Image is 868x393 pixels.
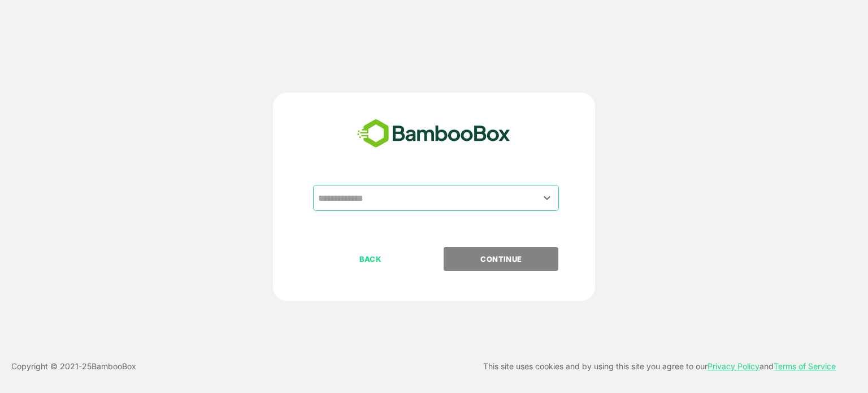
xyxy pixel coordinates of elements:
p: Copyright © 2021- 25 BambooBox [11,360,136,373]
button: Open [540,190,555,205]
button: BACK [313,247,428,271]
p: CONTINUE [445,253,558,265]
p: BACK [314,253,427,265]
a: Privacy Policy [708,361,759,371]
button: CONTINUE [444,247,558,271]
a: Terms of Service [774,361,836,371]
img: bamboobox [351,115,517,153]
p: This site uses cookies and by using this site you agree to our and [483,360,836,373]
